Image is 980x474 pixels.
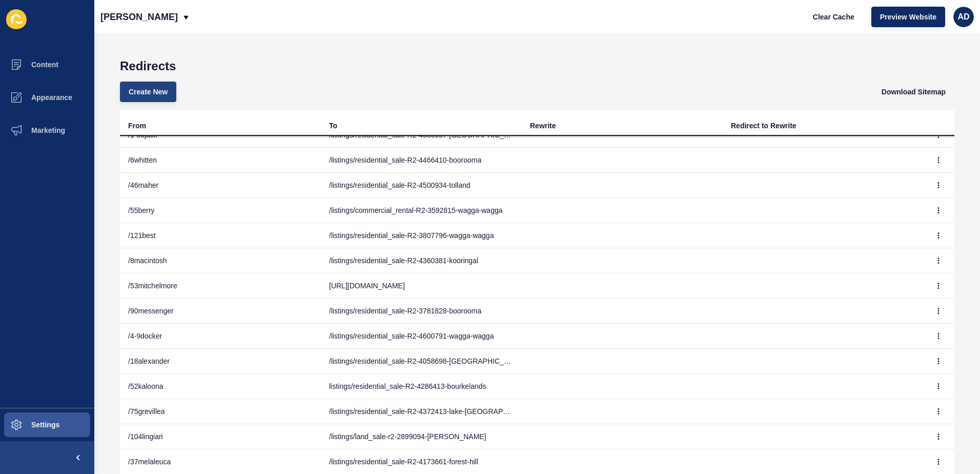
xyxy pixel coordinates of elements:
td: /listings/residential_sale-R2-4058698-[GEOGRAPHIC_DATA] [321,349,522,374]
td: /18alexander [120,349,321,374]
td: /listings/residential_sale-R2-4360381-kooringal [321,248,522,273]
td: /90messenger [120,299,321,324]
button: Download Sitemap [873,82,954,102]
td: /listings/residential_sale-R2-3781828-boorooma [321,299,522,324]
td: /listings/commercial_rental-R2-3592815-wagga-wagga [321,198,522,223]
td: /6whitten [120,148,321,173]
td: /53mitchelmore [120,273,321,299]
button: Clear Cache [804,7,863,27]
td: /listings/residential_sale-R2-4372413-lake-[GEOGRAPHIC_DATA] [321,399,522,424]
td: /listings/residential_sale-R2-4466410-boorooma [321,148,522,173]
td: [URL][DOMAIN_NAME] [321,273,522,299]
button: Create New [120,82,176,102]
div: Redirect to Rewrite [731,121,797,131]
td: /listings/land_sale-r2-2899094-[PERSON_NAME] [321,424,522,449]
span: Create New [129,87,168,97]
td: /55berry [120,198,321,223]
p: [PERSON_NAME] [100,4,178,30]
td: /46maher [120,173,321,198]
td: /121best [120,223,321,248]
td: listings/residential_sale-R2-4286413-bourkelands [321,374,522,399]
td: /8macintosh [120,248,321,273]
button: Preview Website [871,7,945,27]
td: /4-9docker [120,324,321,349]
td: /104lingiari [120,424,321,449]
h1: Redirects [120,59,954,73]
div: Rewrite [530,121,556,131]
td: /75grevillea [120,399,321,424]
span: Preview Website [880,12,936,22]
td: /listings/residential_sale-R2-4600791-wagga-wagga [321,324,522,349]
span: AD [957,12,969,22]
span: Clear Cache [813,12,854,22]
span: Download Sitemap [882,87,946,97]
div: To [329,121,337,131]
td: /52kaloona [120,374,321,399]
td: /listings/residential_sale-R2-3807796-wagga-wagga [321,223,522,248]
td: /listings/residential_sale-R2-4500934-tolland [321,173,522,198]
div: From [128,121,146,131]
